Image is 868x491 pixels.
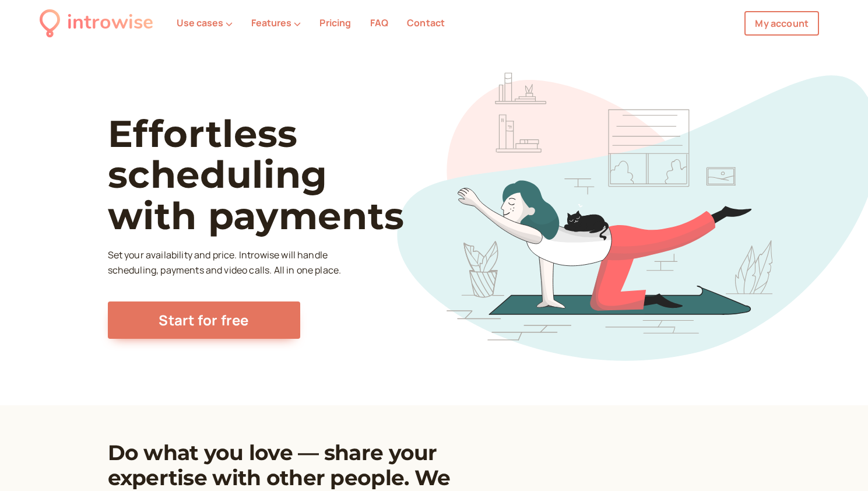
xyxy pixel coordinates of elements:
[251,17,301,28] button: Features
[810,435,868,491] iframe: Chat Widget
[108,113,447,236] h1: Effortless scheduling with payments
[40,7,153,39] a: introwise
[67,7,153,39] div: introwise
[108,301,300,339] a: Start for free
[370,16,388,29] a: FAQ
[177,17,233,28] button: Use cases
[407,16,445,29] a: Contact
[108,248,345,278] p: Set your availability and price. Introwise will handle scheduling, payments and video calls. All ...
[319,16,351,29] a: Pricing
[744,11,819,36] a: My account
